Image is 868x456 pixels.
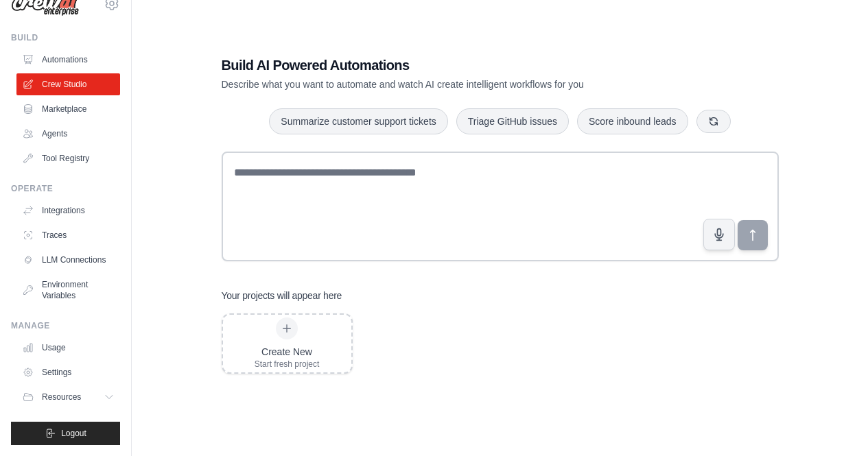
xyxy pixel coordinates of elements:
[11,422,120,445] button: Logout
[16,361,120,383] a: Settings
[703,219,735,250] button: Click to speak your automation idea
[16,49,120,71] a: Automations
[16,274,120,307] a: Environment Variables
[16,200,120,221] a: Integrations
[16,337,120,359] a: Usage
[255,359,320,370] div: Start fresh project
[269,108,447,134] button: Summarize customer support tickets
[222,77,683,91] p: Describe what you want to automate and watch AI create intelligent workflows for you
[11,32,120,43] div: Build
[456,108,569,134] button: Triage GitHub issues
[577,108,688,134] button: Score inbound leads
[696,110,731,133] button: Get new suggestions
[16,123,120,145] a: Agents
[222,56,683,75] h1: Build AI Powered Automations
[16,224,120,246] a: Traces
[16,249,120,271] a: LLM Connections
[16,98,120,120] a: Marketplace
[16,73,120,95] a: Crew Studio
[11,183,120,194] div: Operate
[11,320,120,331] div: Manage
[42,392,81,403] span: Resources
[255,345,320,359] div: Create New
[16,147,120,169] a: Tool Registry
[16,386,120,408] button: Resources
[61,428,86,439] span: Logout
[799,390,868,456] iframe: Chat Widget
[222,289,342,302] h3: Your projects will appear here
